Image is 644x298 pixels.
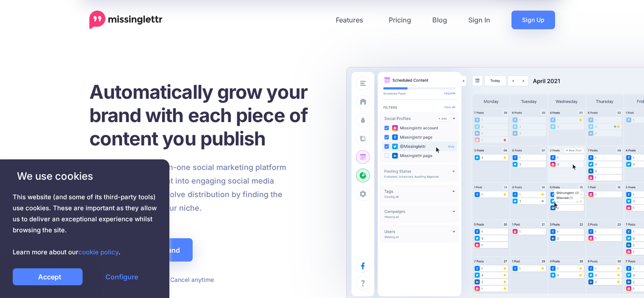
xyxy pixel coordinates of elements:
[13,169,157,184] span: We use cookies
[89,161,287,215] p: Missinglettr is an all-in-one social marketing platform that turns your content into engaging soc...
[78,248,119,256] a: cookie policy
[422,11,458,29] a: Blog
[87,268,157,285] a: Configure
[89,80,329,150] h1: Automatically grow your brand with each piece of content you publish
[168,274,214,285] li: Cancel anytime
[378,11,422,29] a: Pricing
[89,11,163,29] a: Home
[13,192,157,258] span: This website (and some of its third-party tools) use cookies. These are important as they allow u...
[13,268,83,285] a: Accept
[458,11,501,29] a: Sign In
[325,11,378,29] a: Features
[511,11,555,29] a: Sign Up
